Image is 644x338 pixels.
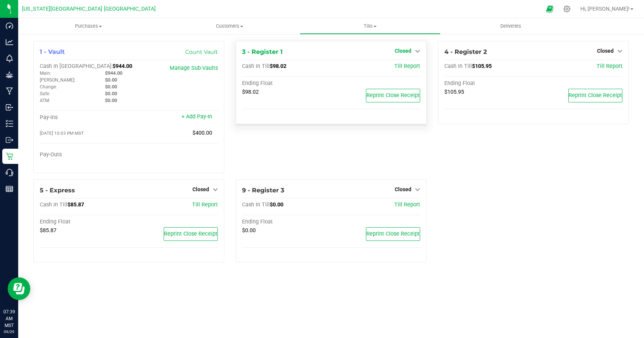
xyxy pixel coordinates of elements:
a: Till Report [394,63,420,69]
span: $98.02 [242,89,259,95]
inline-svg: Call Center [6,169,13,176]
span: Closed [395,48,411,54]
a: Till Report [394,201,420,208]
inline-svg: Inbound [6,104,13,111]
span: Main: [40,71,51,76]
inline-svg: Inventory [6,120,13,127]
inline-svg: Dashboard [6,22,13,30]
span: $400.00 [192,130,212,136]
span: Reprint Close Receipt [164,231,217,237]
a: Count Vault [185,49,218,55]
span: $0.00 [105,77,117,83]
div: Manage settings [562,5,572,13]
span: ATM: [40,98,50,103]
span: $0.00 [242,227,256,234]
span: 3 - Register 1 [242,48,283,55]
span: Cash In Till [40,201,67,208]
p: 07:39 AM MST [3,308,15,329]
span: $105.95 [444,89,464,95]
span: $105.95 [472,63,492,69]
span: $0.00 [105,84,117,90]
inline-svg: Retail [6,152,13,160]
span: $944.00 [113,63,132,69]
a: Till Report [192,201,218,208]
inline-svg: Analytics [6,38,13,46]
span: Closed [395,186,411,192]
div: Ending Float [40,219,129,225]
span: 9 - Register 3 [242,187,284,194]
span: Tills [300,23,440,30]
span: [DATE] 10:03 PM MST [40,130,84,136]
button: Reprint Close Receipt [164,227,218,241]
button: Reprint Close Receipt [568,89,622,102]
span: $0.00 [105,97,117,103]
inline-svg: Monitoring [6,55,13,62]
span: Deliveries [490,23,531,30]
span: Change: [40,84,57,90]
span: Customers [159,23,300,30]
div: Pay-Outs [40,151,129,158]
span: Reprint Close Receipt [366,231,420,237]
inline-svg: Outbound [6,136,13,144]
span: $0.00 [270,201,283,208]
a: Customers [159,18,300,34]
a: Deliveries [441,18,581,34]
span: $0.00 [105,91,117,96]
span: $944.00 [105,70,122,76]
div: Ending Float [444,80,533,87]
span: Closed [192,186,209,192]
a: Purchases [18,18,159,34]
span: [PERSON_NAME]: [40,77,75,83]
a: + Add Pay-In [181,113,212,120]
span: $85.87 [40,227,56,234]
span: Cash In Till [242,201,270,208]
span: Reprint Close Receipt [366,92,420,99]
span: Purchases [18,23,159,30]
span: 4 - Register 2 [444,48,487,55]
inline-svg: Grow [6,71,13,79]
span: 5 - Express [40,187,75,194]
a: Tills [300,18,441,34]
span: $98.02 [270,63,286,69]
iframe: Resource center [8,277,30,300]
span: [US_STATE][GEOGRAPHIC_DATA] [GEOGRAPHIC_DATA] [22,6,156,12]
span: Cash In [GEOGRAPHIC_DATA]: [40,63,113,69]
span: Open Ecommerce Menu [541,2,558,16]
span: Reprint Close Receipt [569,92,622,99]
span: Closed [597,48,614,54]
div: Pay-Ins [40,114,129,121]
inline-svg: Manufacturing [6,87,13,95]
span: Cash In Till [444,63,472,69]
p: 09/29 [3,329,15,335]
inline-svg: Reports [6,185,13,193]
a: Till Report [597,63,622,69]
span: Cash In Till [242,63,270,69]
a: Manage Sub-Vaults [170,65,218,71]
button: Reprint Close Receipt [366,89,420,102]
span: Hi, [PERSON_NAME]! [580,6,630,12]
span: 1 - Vault [40,48,65,55]
span: $85.87 [67,201,84,208]
button: Reprint Close Receipt [366,227,420,241]
span: Safe: [40,91,50,96]
div: Ending Float [242,80,331,87]
div: Ending Float [242,219,331,225]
